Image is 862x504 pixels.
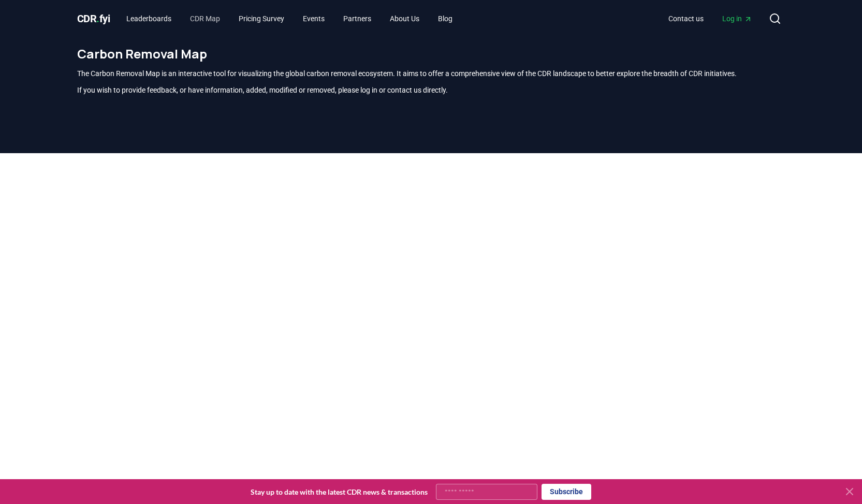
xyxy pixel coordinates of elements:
[182,9,228,28] a: CDR Map
[382,9,428,28] a: About Us
[96,12,99,25] span: .
[660,9,761,28] nav: Main
[118,9,461,28] nav: Main
[77,11,110,26] a: CDR.fyi
[335,9,379,28] a: Partners
[77,68,785,79] p: The Carbon Removal Map is an interactive tool for visualizing the global carbon removal ecosystem...
[430,9,461,28] a: Blog
[77,85,785,95] p: If you wish to provide feedback, or have information, added, modified or removed, please log in o...
[230,9,293,28] a: Pricing Survey
[118,9,180,28] a: Leaderboards
[660,9,712,28] a: Contact us
[714,9,761,28] a: Log in
[77,46,785,62] h1: Carbon Removal Map
[295,9,333,28] a: Events
[77,12,110,25] span: CDR fyi
[722,13,752,24] span: Log in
